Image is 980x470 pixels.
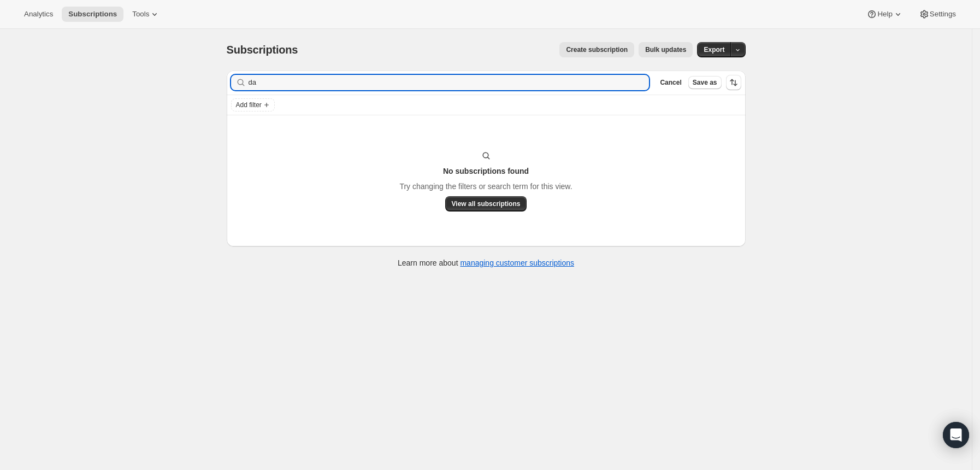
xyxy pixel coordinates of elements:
[726,75,741,90] button: Sort the results
[656,76,686,89] button: Cancel
[443,166,529,177] h3: No subscriptions found
[231,98,275,111] button: Add filter
[943,422,969,448] div: Open Intercom Messenger
[660,78,681,87] span: Cancel
[452,199,521,208] span: View all subscriptions
[398,257,574,268] p: Learn more about
[132,10,149,19] span: Tools
[566,45,628,54] span: Create subscription
[227,44,298,56] span: Subscriptions
[559,42,634,57] button: Create subscription
[17,7,60,22] button: Analytics
[697,42,731,57] button: Export
[126,7,167,22] button: Tools
[249,75,650,90] input: Filter subscribers
[236,101,262,109] span: Add filter
[645,45,686,54] span: Bulk updates
[24,10,53,19] span: Analytics
[445,196,527,211] button: View all subscriptions
[693,78,717,87] span: Save as
[639,42,693,57] button: Bulk updates
[460,258,574,267] a: managing customer subscriptions
[704,45,724,54] span: Export
[62,7,123,22] button: Subscriptions
[860,7,910,22] button: Help
[688,76,722,89] button: Save as
[877,10,892,19] span: Help
[68,10,117,19] span: Subscriptions
[930,10,956,19] span: Settings
[399,181,572,192] p: Try changing the filters or search term for this view.
[912,7,963,22] button: Settings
